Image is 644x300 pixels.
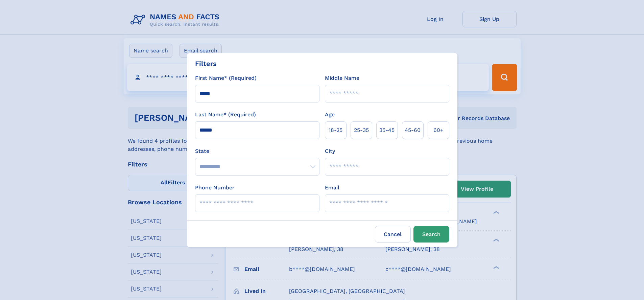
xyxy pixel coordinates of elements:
[195,184,235,192] label: Phone Number
[405,126,421,134] span: 45‑60
[325,111,335,119] label: Age
[329,126,342,134] span: 18‑25
[413,226,449,243] button: Search
[325,147,335,155] label: City
[433,126,444,134] span: 60+
[195,59,217,69] div: Filters
[375,226,411,243] label: Cancel
[325,184,339,192] label: Email
[195,74,257,82] label: First Name* (Required)
[325,74,359,82] label: Middle Name
[195,147,319,155] label: State
[354,126,369,134] span: 25‑35
[195,111,256,119] label: Last Name* (Required)
[379,126,395,134] span: 35‑45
